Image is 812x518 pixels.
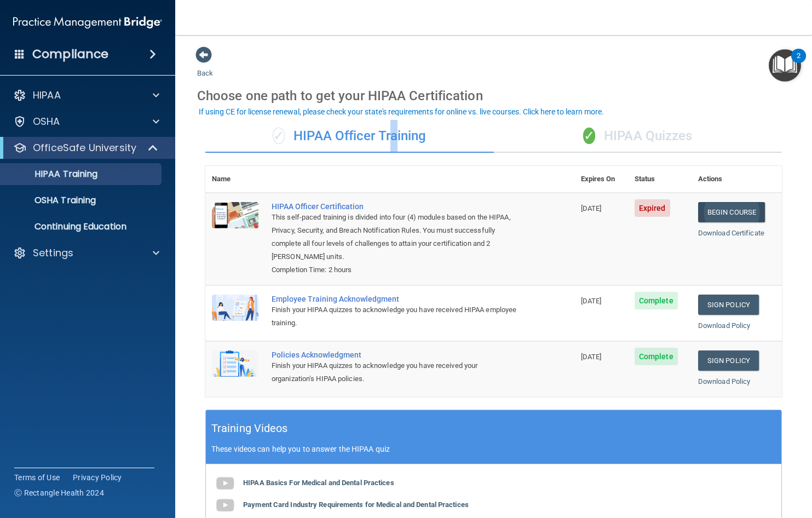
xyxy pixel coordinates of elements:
b: Payment Card Industry Requirements for Medical and Dental Practices [243,500,469,509]
a: OSHA [13,115,159,128]
span: Complete [635,348,678,365]
div: 2 [797,56,801,70]
a: OfficeSafe University [13,141,159,154]
div: Finish your HIPAA quizzes to acknowledge you have received your organization’s HIPAA policies. [272,359,520,385]
th: Expires On [574,166,628,193]
a: Sign Policy [698,295,759,315]
p: OSHA [33,115,60,128]
p: OSHA Training [7,195,96,206]
a: Privacy Policy [73,472,122,483]
th: Name [205,166,265,193]
span: Complete [635,292,678,309]
span: [DATE] [581,204,602,212]
p: HIPAA Training [7,169,97,180]
div: Policies Acknowledgment [272,350,520,359]
p: HIPAA [33,89,61,102]
img: gray_youtube_icon.38fcd6cc.png [214,494,236,516]
th: Actions [692,166,782,193]
span: ✓ [583,128,595,144]
a: Settings [13,246,159,260]
button: If using CE for license renewal, please check your state's requirements for online vs. live cours... [197,106,606,117]
p: Continuing Education [7,221,157,232]
div: Employee Training Acknowledgment [272,295,520,303]
h4: Compliance [32,47,108,62]
div: HIPAA Officer Training [205,120,494,153]
div: If using CE for license renewal, please check your state's requirements for online vs. live cours... [199,108,604,116]
div: Finish your HIPAA quizzes to acknowledge you have received HIPAA employee training. [272,303,520,330]
a: Download Certificate [698,229,764,237]
b: HIPAA Basics For Medical and Dental Practices [243,479,394,487]
a: Download Policy [698,377,751,385]
div: Completion Time: 2 hours [272,263,520,277]
a: Sign Policy [698,350,759,371]
p: These videos can help you to answer the HIPAA quiz [211,445,776,453]
button: Open Resource Center, 2 new notifications [769,49,801,82]
p: Settings [33,246,73,260]
p: OfficeSafe University [33,141,136,154]
a: Download Policy [698,321,751,330]
a: HIPAA [13,89,159,102]
img: PMB logo [13,11,162,33]
div: Choose one path to get your HIPAA Certification [197,80,790,112]
a: Back [197,56,213,77]
th: Status [628,166,692,193]
h5: Training Videos [211,419,288,438]
div: HIPAA Quizzes [494,120,782,153]
a: HIPAA Officer Certification [272,202,520,211]
span: [DATE] [581,297,602,305]
span: [DATE] [581,353,602,361]
span: Ⓒ Rectangle Health 2024 [14,487,104,498]
span: ✓ [273,128,285,144]
span: Expired [635,199,670,217]
a: Terms of Use [14,472,60,483]
a: Begin Course [698,202,765,222]
img: gray_youtube_icon.38fcd6cc.png [214,473,236,494]
div: This self-paced training is divided into four (4) modules based on the HIPAA, Privacy, Security, ... [272,211,520,263]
